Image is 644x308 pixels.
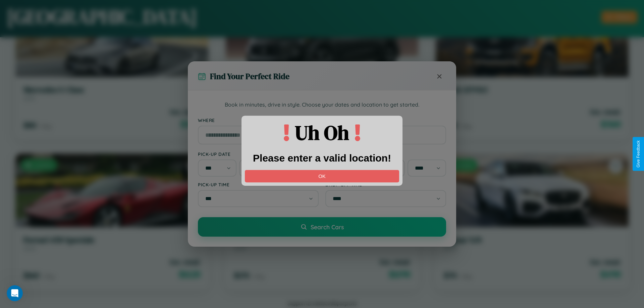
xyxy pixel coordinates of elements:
label: Drop-off Date [325,151,446,157]
h3: Find Your Perfect Ride [210,71,289,82]
label: Where [198,117,446,123]
span: Search Cars [311,223,344,231]
label: Drop-off Time [325,182,446,187]
p: Book in minutes, drive in style. Choose your dates and location to get started. [198,101,446,109]
label: Pick-up Date [198,151,319,157]
label: Pick-up Time [198,182,319,187]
